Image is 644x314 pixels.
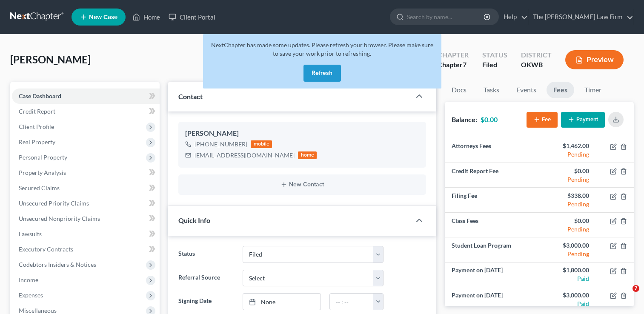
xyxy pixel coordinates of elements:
span: Real Property [19,138,55,146]
div: Pending [546,200,589,208]
a: Docs [445,82,473,98]
span: Lawsuits [19,230,42,237]
span: Quick Info [178,216,210,224]
div: District [521,50,552,60]
div: $1,800.00 [546,266,589,274]
a: Unsecured Priority Claims [12,196,160,211]
button: Refresh [303,65,341,82]
label: Status [174,246,238,263]
div: $338.00 [546,191,589,200]
a: Fees [547,82,574,98]
div: home [298,151,317,159]
a: Home [128,9,164,25]
label: Referral Source [174,270,238,287]
a: Lawsuits [12,226,160,242]
div: $0.00 [546,167,589,175]
span: Credit Report [19,108,55,115]
span: Secured Claims [19,184,60,191]
button: Payment [561,112,605,128]
span: Codebtors Insiders & Notices [19,261,96,268]
input: Search by name... [407,9,485,25]
span: Personal Property [19,154,67,161]
iframe: Intercom live chat [615,285,635,305]
a: Help [499,9,528,25]
span: Unsecured Nonpriority Claims [19,215,100,222]
div: Pending [546,250,589,258]
div: [PERSON_NAME] [185,128,419,139]
a: Timer [578,82,608,98]
div: [EMAIL_ADDRESS][DOMAIN_NAME] [195,151,295,160]
div: Paid [546,274,589,283]
td: Credit Report Fee [445,163,539,188]
td: Payment on [DATE] [445,287,539,312]
span: Property Analysis [19,169,66,176]
a: Secured Claims [12,180,160,196]
div: Filed [482,60,507,70]
span: New Case [89,14,117,20]
a: None [243,294,321,310]
td: Class Fees [445,212,539,237]
button: New Contact [185,181,419,188]
span: Unsecured Priority Claims [19,200,89,207]
div: Pending [546,175,589,184]
a: Case Dashboard [12,88,160,104]
a: Events [509,82,543,98]
div: Chapter [438,50,469,60]
a: Unsecured Nonpriority Claims [12,211,160,226]
span: 7 [463,60,467,69]
button: Fee [527,112,558,128]
span: 7 [633,285,639,292]
div: $3,000.00 [546,291,589,300]
label: Signing Date [174,293,238,310]
button: Preview [565,50,624,69]
div: Status [482,50,507,60]
span: Executory Contracts [19,245,73,253]
div: mobile [251,140,272,148]
div: $3,000.00 [546,241,589,250]
a: Executory Contracts [12,242,160,257]
a: Property Analysis [12,165,160,180]
a: Client Portal [164,9,220,25]
div: $0.00 [546,217,589,225]
span: [PERSON_NAME] [10,53,91,66]
div: Pending [546,225,589,234]
span: Expenses [19,291,43,299]
div: Pending [546,150,589,159]
span: Client Profile [19,123,54,130]
a: Credit Report [12,104,160,119]
a: The [PERSON_NAME] Law Firm [529,9,633,25]
span: Miscellaneous [19,307,57,314]
div: $1,462.00 [546,142,589,150]
div: [PHONE_NUMBER] [195,140,247,148]
div: Paid [546,300,589,308]
a: Tasks [477,82,506,98]
input: -- : -- [330,294,374,310]
div: Chapter [438,60,469,70]
span: NextChapter has made some updates. Please refresh your browser. Please make sure to save your wor... [211,41,433,57]
span: Contact [178,92,203,100]
strong: $0.00 [481,115,498,123]
td: Filing Fee [445,188,539,212]
span: Income [19,276,38,283]
div: OKWB [521,60,552,70]
strong: Balance: [452,115,477,123]
td: Attorneys Fees [445,138,539,163]
td: Payment on [DATE] [445,263,539,287]
span: Case Dashboard [19,92,61,100]
td: Student Loan Program [445,237,539,262]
